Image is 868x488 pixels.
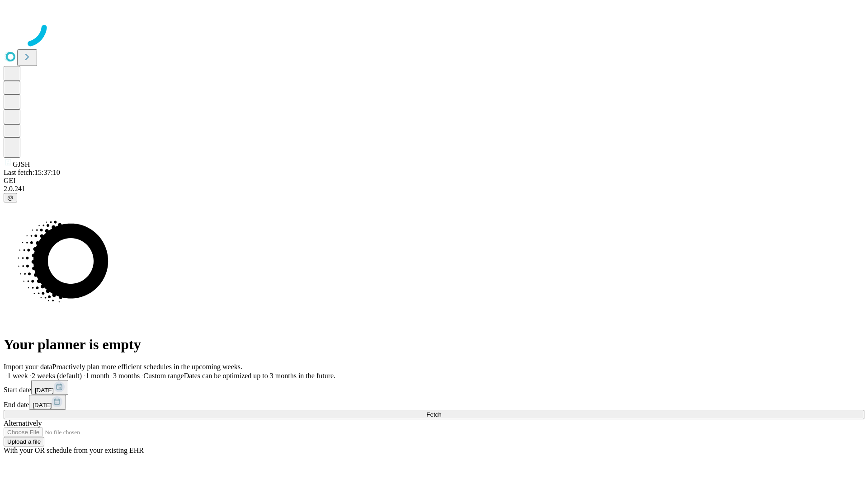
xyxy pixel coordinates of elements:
[4,363,52,371] span: Import your data
[29,395,66,410] button: [DATE]
[4,437,44,446] button: Upload a file
[13,160,30,168] span: GJSH
[426,411,441,418] span: Fetch
[4,410,864,419] button: Fetch
[143,372,184,380] span: Custom range
[113,372,140,380] span: 3 months
[52,363,242,371] span: Proactively plan more efficient schedules in the upcoming weeks.
[184,372,335,380] span: Dates can be optimized up to 3 months in the future.
[31,380,68,395] button: [DATE]
[33,402,52,408] span: [DATE]
[35,387,54,394] span: [DATE]
[4,177,864,185] div: GEI
[4,380,864,395] div: Start date
[4,395,864,410] div: End date
[4,419,42,427] span: Alternatively
[4,193,17,202] button: @
[85,372,109,380] span: 1 month
[7,194,14,201] span: @
[4,185,864,193] div: 2.0.241
[4,169,60,176] span: Last fetch: 15:37:10
[4,446,144,454] span: With your OR schedule from your existing EHR
[7,372,28,380] span: 1 week
[32,372,82,380] span: 2 weeks (default)
[4,336,864,353] h1: Your planner is empty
